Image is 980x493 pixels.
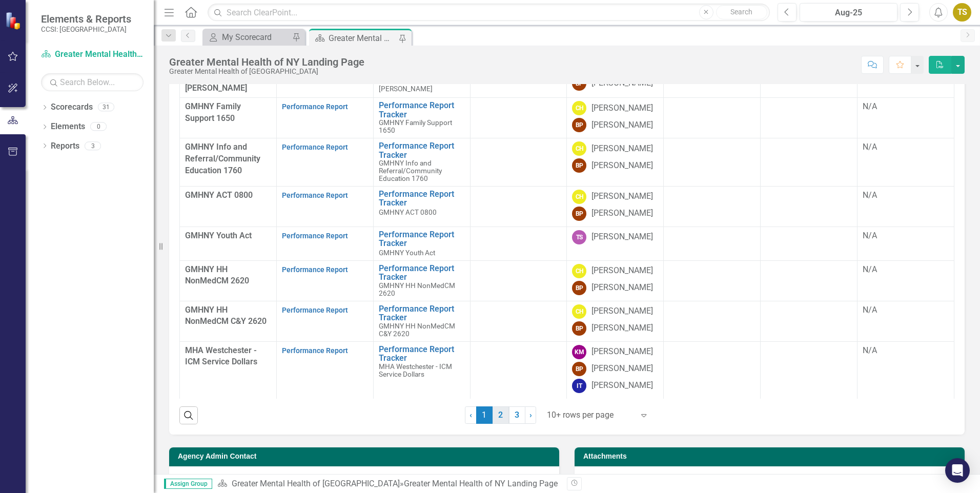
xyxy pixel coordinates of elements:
[373,260,470,301] td: Double-Click to Edit Right Click for Context Menu
[185,190,253,200] span: GMHNY ACT 0800
[953,3,971,22] button: TS
[572,304,586,319] div: CH
[373,341,470,399] td: Double-Click to Edit Right Click for Context Menu
[591,119,653,131] div: [PERSON_NAME]
[863,190,949,201] div: N/A
[41,13,131,25] span: Elements & Reports
[232,479,400,488] a: Greater Mental Health of [GEOGRAPHIC_DATA]
[51,101,93,113] a: Scorecards
[373,138,470,187] td: Double-Click to Edit Right Click for Context Menu
[379,345,465,363] a: Performance Report Tracker
[470,301,567,341] td: Double-Click to Edit
[572,345,586,359] div: KM
[591,102,653,114] div: [PERSON_NAME]
[217,478,559,490] div: »
[476,406,493,424] span: 1
[379,362,452,378] span: MHA Westchester - ICM Service Dollars
[185,231,252,240] span: GMHNY Youth Act
[51,121,85,133] a: Elements
[470,341,567,399] td: Double-Click to Edit
[863,264,949,276] div: N/A
[470,260,567,301] td: Double-Click to Edit
[178,453,554,460] h3: Agency Admin Contact
[98,103,114,112] div: 31
[282,102,348,111] a: Performance Report
[379,159,442,182] span: GMHNY Info and Referral/Community Education 1760
[85,141,101,150] div: 3
[945,458,970,483] div: Open Intercom Messenger
[185,305,267,326] span: GMHNY HH NonMedCM C&Y 2620
[373,98,470,138] td: Double-Click to Edit Right Click for Context Menu
[591,231,653,243] div: [PERSON_NAME]
[591,282,653,294] div: [PERSON_NAME]
[379,190,465,208] a: Performance Report Tracker
[591,265,653,277] div: [PERSON_NAME]
[591,208,653,219] div: [PERSON_NAME]
[470,138,567,187] td: Double-Click to Edit
[470,186,567,227] td: Double-Click to Edit
[41,49,144,60] a: Greater Mental Health of [GEOGRAPHIC_DATA]
[379,141,465,159] a: Performance Report Tracker
[469,410,472,420] span: ‹
[572,101,586,115] div: CH
[379,230,465,248] a: Performance Report Tracker
[591,363,653,375] div: [PERSON_NAME]
[282,306,348,314] a: Performance Report
[282,265,348,274] a: Performance Report
[572,141,586,156] div: CH
[282,232,348,240] a: Performance Report
[164,479,212,489] span: Assign Group
[5,12,23,30] img: ClearPoint Strategy
[572,379,586,393] div: IT
[591,346,653,358] div: [PERSON_NAME]
[379,281,455,297] span: GMHNY HH NonMedCM 2620
[863,345,949,357] div: N/A
[591,191,653,202] div: [PERSON_NAME]
[572,362,586,376] div: BP
[379,208,437,216] span: GMHNY ACT 0800
[205,31,290,44] a: My Scorecard
[572,190,586,204] div: CH
[379,77,457,93] span: GMHNY DSS WestCARES [PERSON_NAME]
[169,68,364,75] div: Greater Mental Health of [GEOGRAPHIC_DATA]
[572,264,586,278] div: CH
[185,345,257,367] span: MHA Westchester - ICM Service Dollars
[282,191,348,199] a: Performance Report
[863,141,949,153] div: N/A
[509,406,525,424] a: 3
[572,281,586,295] div: BP
[470,227,567,260] td: Double-Click to Edit
[282,143,348,151] a: Performance Report
[51,140,79,152] a: Reports
[470,98,567,138] td: Double-Click to Edit
[329,32,396,45] div: Greater Mental Health of NY Landing Page
[208,4,770,22] input: Search ClearPoint...
[379,118,452,134] span: GMHNY Family Support 1650
[591,305,653,317] div: [PERSON_NAME]
[572,321,586,336] div: BP
[404,479,558,488] div: Greater Mental Health of NY Landing Page
[800,3,897,22] button: Aug-25
[373,301,470,341] td: Double-Click to Edit Right Click for Context Menu
[591,322,653,334] div: [PERSON_NAME]
[379,101,465,119] a: Performance Report Tracker
[373,227,470,260] td: Double-Click to Edit Right Click for Context Menu
[379,304,465,322] a: Performance Report Tracker
[379,249,435,257] span: GMHNY Youth Act
[583,453,959,460] h3: Attachments
[803,7,894,19] div: Aug-25
[572,158,586,173] div: BP
[863,304,949,316] div: N/A
[529,410,532,420] span: ›
[185,101,241,123] span: GMHNY Family Support 1650
[185,142,260,175] span: GMHNY Info and Referral/Community Education 1760
[222,31,290,44] div: My Scorecard
[379,322,455,338] span: GMHNY HH NonMedCM C&Y 2620
[591,160,653,172] div: [PERSON_NAME]
[185,264,249,286] span: GMHNY HH NonMedCM 2620
[572,118,586,132] div: BP
[41,73,144,91] input: Search Below...
[493,406,509,424] a: 2
[716,5,767,19] button: Search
